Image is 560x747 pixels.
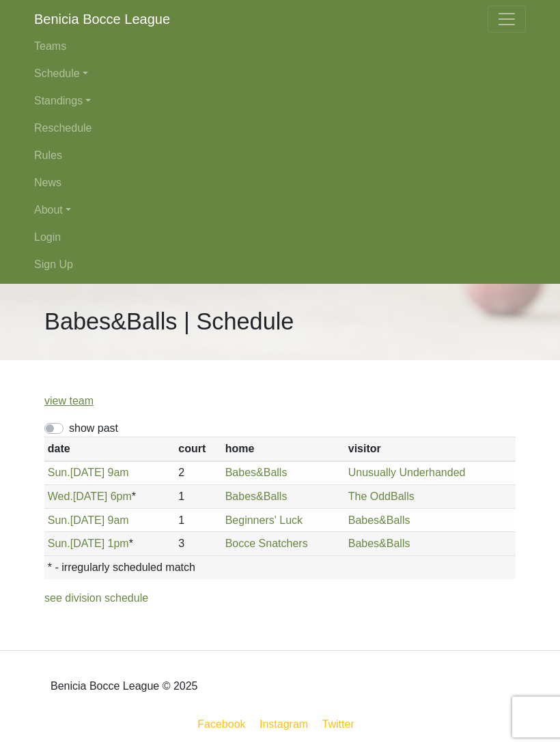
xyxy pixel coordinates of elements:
[48,490,73,502] span: Wed.
[195,716,248,733] a: Facebook
[44,437,176,461] th: date
[34,224,526,251] a: Login
[176,532,222,556] td: 3
[34,87,526,115] a: Standings
[176,508,222,532] td: 1
[176,485,222,509] td: 1
[488,5,526,33] button: Toggle navigation
[44,555,516,578] th: * - irregularly scheduled match
[225,467,288,478] a: Babes&Balls
[348,490,415,502] a: The OddBalls
[44,395,94,407] a: view team
[345,437,516,461] th: visitor
[225,514,303,526] a: Beginners' Luck
[257,716,311,733] a: Instagram
[34,662,526,711] div: Benicia Bocce League © 2025
[34,169,526,196] a: News
[225,538,308,549] a: Bocce Snatchers
[48,514,70,526] span: Sun.
[48,538,129,549] a: Sun.[DATE] 1pm
[48,514,129,526] a: Sun.[DATE] 9am
[176,461,222,485] td: 2
[34,60,526,87] a: Schedule
[48,538,70,549] span: Sun.
[320,716,365,733] a: Twitter
[34,5,170,33] a: Benicia Bocce League
[225,490,288,502] a: Babes&Balls
[69,420,118,437] label: show past
[34,251,526,278] a: Sign Up
[176,437,222,461] th: court
[34,115,526,142] a: Reschedule
[48,490,132,502] a: Wed.[DATE] 6pm
[348,514,410,526] a: Babes&Balls
[34,142,526,169] a: Rules
[348,538,410,549] a: Babes&Balls
[348,467,466,478] a: Unusually Underhanded
[44,308,294,336] h1: Babes&Balls | Schedule
[34,33,526,60] a: Teams
[34,196,526,224] a: About
[48,467,70,478] span: Sun.
[44,592,148,604] a: see division schedule
[222,437,345,461] th: home
[48,467,129,478] a: Sun.[DATE] 9am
